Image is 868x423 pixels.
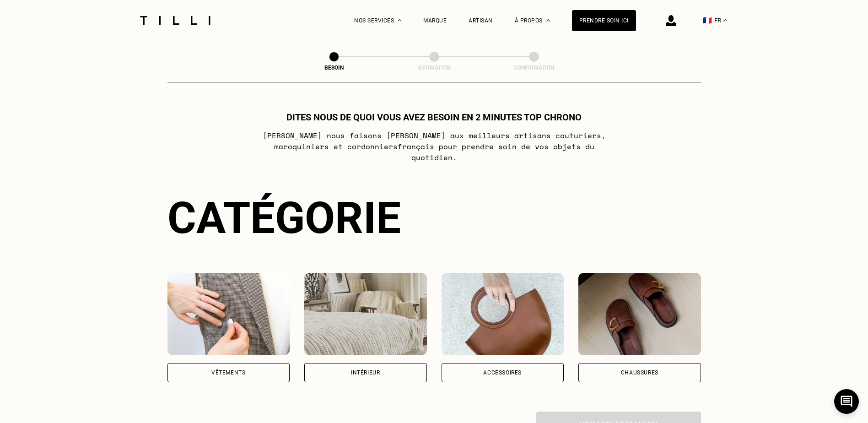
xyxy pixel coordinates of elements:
[351,370,380,375] div: Intérieur
[304,273,427,355] img: Intérieur
[398,19,401,22] img: Menu déroulant
[488,65,580,71] div: Confirmation
[469,17,493,24] a: Artisan
[286,112,582,123] h1: Dites nous de quoi vous avez besoin en 2 minutes top chrono
[167,273,290,355] img: Vêtements
[388,65,480,71] div: Estimation
[423,17,447,24] a: Marque
[621,370,658,375] div: Chaussures
[167,192,701,244] div: Catégorie
[483,370,522,375] div: Accessoires
[442,273,564,355] img: Accessoires
[723,19,727,22] img: menu déroulant
[703,16,712,25] span: 🇫🇷
[578,273,701,355] img: Chaussures
[253,130,615,163] p: [PERSON_NAME] nous faisons [PERSON_NAME] aux meilleurs artisans couturiers , maroquiniers et cord...
[546,19,550,22] img: Menu déroulant à propos
[666,15,676,26] img: icône connexion
[211,370,245,375] div: Vêtements
[288,65,380,71] div: Besoin
[137,16,214,25] img: Logo du service de couturière Tilli
[572,10,636,31] a: Prendre soin ici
